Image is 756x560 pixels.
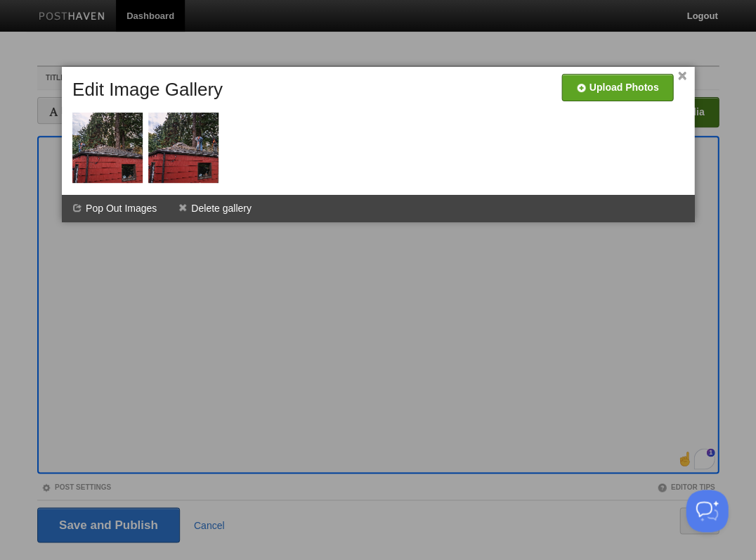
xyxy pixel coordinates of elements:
img: xLJ0pZP6MBSAAAAAElFTkSuQmCC [72,113,143,183]
li: Delete gallery [167,195,262,222]
h5: Edit Image Gallery [72,79,223,100]
img: dddPjJ+bTzHV70v8BNxEn47lijeAAAAAASUVORK5CYII= [148,113,219,183]
iframe: Help Scout Beacon - Open [686,490,728,532]
li: Pop Out Images [62,195,167,222]
a: × [677,72,686,80]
